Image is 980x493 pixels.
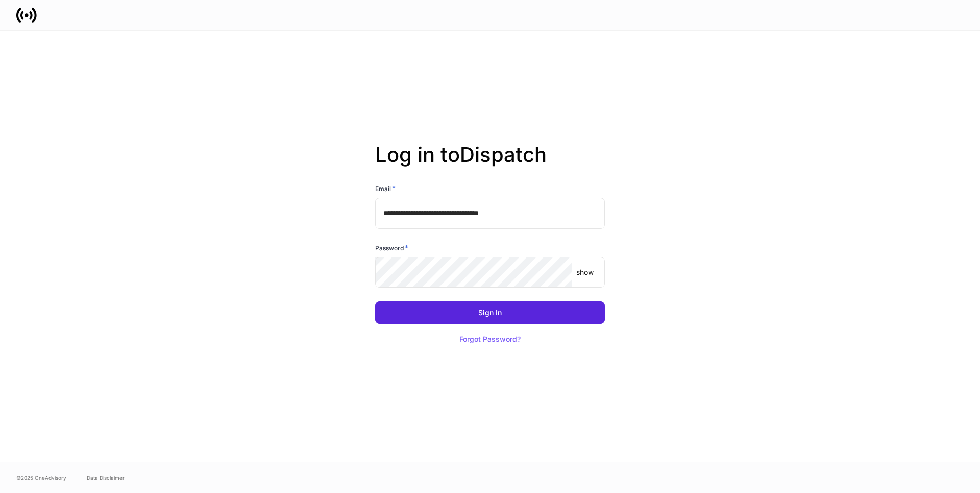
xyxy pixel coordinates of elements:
h2: Log in to Dispatch [375,143,605,183]
p: show [576,267,594,277]
div: Sign In [478,309,502,316]
span: © 2025 OneAdvisory [16,474,66,482]
button: Sign In [375,301,605,324]
button: Forgot Password? [447,328,533,350]
h6: Password [375,243,408,253]
div: Forgot Password? [459,336,521,343]
a: Data Disclaimer [87,474,125,482]
h6: Email [375,183,396,194]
